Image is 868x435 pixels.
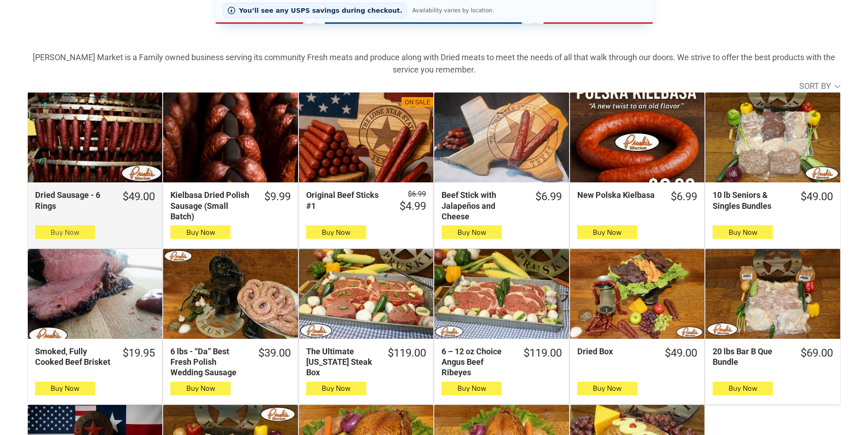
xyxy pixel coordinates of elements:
span: Buy Now [593,228,621,237]
div: $49.00 [123,190,155,204]
div: On Sale [405,98,430,107]
span: Buy Now [51,228,79,237]
div: $19.95 [123,346,155,360]
a: $49.00Dried Box [570,346,704,360]
div: $39.00 [258,346,291,360]
a: On SaleOriginal Beef Sticks #1 [299,93,433,182]
a: 20 lbs Bar B Que Bundle [705,249,840,339]
span: Buy Now [322,228,350,237]
a: New Polska Kielbasa [570,93,704,182]
a: 6 lbs - “Da” Best Fresh Polish Wedding Sausage [163,249,298,339]
a: Beef Stick with Jalapeños and Cheese [434,93,569,182]
a: $6.99New Polska Kielbasa [570,190,704,204]
button: Buy Now [170,225,231,239]
div: Smoked, Fully Cooked Beef Brisket [35,346,111,368]
span: Buy Now [186,228,215,237]
a: Dried Sausage - 6 Rings [28,93,162,182]
a: $39.006 lbs - “Da” Best Fresh Polish Wedding Sausage [163,346,298,378]
button: Buy Now [442,225,502,239]
a: $6.99Beef Stick with Jalapeños and Cheese [434,190,569,222]
span: Buy Now [186,384,215,393]
s: $6.99 [408,190,426,198]
div: $6.99 [535,190,562,204]
span: Availability varies by location. [411,7,496,14]
span: Buy Now [457,228,486,237]
div: 6 lbs - “Da” Best Fresh Polish Wedding Sausage [170,346,246,378]
a: $6.99 $4.99Original Beef Sticks #1 [299,190,433,213]
a: $49.0010 lb Seniors & Singles Bundles [705,190,840,211]
div: $49.00 [665,346,697,360]
button: Buy Now [442,382,502,395]
div: $69.00 [801,346,833,360]
div: Kielbasa Dried Polish Sausage (Small Batch) [170,190,252,222]
a: Kielbasa Dried Polish Sausage (Small Batch) [163,93,298,182]
div: 6 – 12 oz Choice Angus Beef Ribeyes [442,346,511,378]
a: Dried Box [570,249,704,339]
strong: [PERSON_NAME] Market is a Family owned business serving its community Fresh meats and produce alo... [33,52,835,74]
button: Buy Now [306,225,366,239]
a: $119.00The Ultimate [US_STATE] Steak Box [299,346,433,378]
button: Buy Now [713,382,773,395]
div: New Polska Kielbasa [577,190,659,200]
button: Buy Now [35,382,95,395]
a: 10 lb Seniors &amp; Singles Bundles [705,93,840,182]
div: Original Beef Sticks #1 [306,190,388,211]
span: You’ll see any USPS savings during checkout. [239,7,403,14]
div: 10 lb Seniors & Singles Bundles [713,190,788,211]
div: Beef Stick with Jalapeños and Cheese [442,190,523,222]
div: $4.99 [400,199,426,213]
div: Dried Sausage - 6 Rings [35,190,111,211]
a: 6 – 12 oz Choice Angus Beef Ribeyes [434,249,569,339]
a: $49.00Dried Sausage - 6 Rings [28,190,162,211]
button: Buy Now [306,382,366,395]
button: Buy Now [170,382,231,395]
div: The Ultimate [US_STATE] Steak Box [306,346,376,378]
a: Smoked, Fully Cooked Beef Brisket [28,249,162,339]
div: Dried Box [577,346,653,357]
div: 20 lbs Bar B Que Bundle [713,346,788,368]
button: Buy Now [35,225,95,239]
a: $19.95Smoked, Fully Cooked Beef Brisket [28,346,162,368]
div: $9.99 [264,190,291,204]
div: $119.00 [388,346,426,360]
button: Buy Now [577,382,637,395]
span: Buy Now [457,384,486,393]
div: $6.99 [671,190,697,204]
span: Buy Now [729,228,757,237]
span: Buy Now [729,384,757,393]
span: Buy Now [593,384,621,393]
div: $119.00 [524,346,562,360]
span: Buy Now [322,384,350,393]
a: $9.99Kielbasa Dried Polish Sausage (Small Batch) [163,190,298,222]
button: Buy Now [577,225,637,239]
a: $119.006 – 12 oz Choice Angus Beef Ribeyes [434,346,569,378]
span: Buy Now [51,384,79,393]
div: $49.00 [801,190,833,204]
a: The Ultimate Texas Steak Box [299,249,433,339]
a: $69.0020 lbs Bar B Que Bundle [705,346,840,368]
button: Buy Now [713,225,773,239]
